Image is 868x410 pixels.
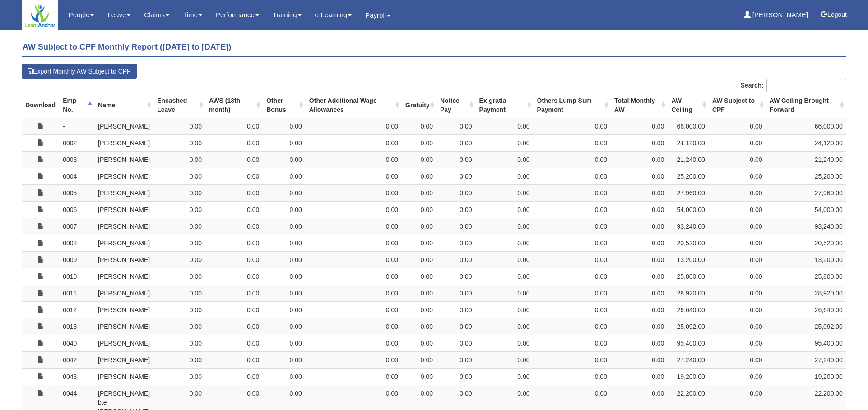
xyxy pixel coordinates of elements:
[766,79,846,92] input: Search:
[205,351,263,368] td: 0.00
[709,134,766,151] td: 0.00
[815,4,853,25] button: Logout
[436,218,476,235] td: 0.00
[766,151,846,168] td: 21,240.00
[306,351,402,368] td: 0.00
[766,235,846,251] td: 20,520.00
[402,285,436,301] td: 0.00
[709,151,766,168] td: 0.00
[766,134,846,151] td: 24,120.00
[263,368,306,385] td: 0.00
[94,168,153,184] td: [PERSON_NAME]
[59,201,94,218] td: 0006
[402,251,436,268] td: 0.00
[534,151,611,168] td: 0.00
[709,335,766,351] td: 0.00
[107,5,130,25] a: Leave
[611,201,668,218] td: 0.00
[534,285,611,301] td: 0.00
[402,368,436,385] td: 0.00
[263,268,306,285] td: 0.00
[94,235,153,251] td: [PERSON_NAME]
[216,5,259,25] a: Performance
[59,351,94,368] td: 0042
[263,235,306,251] td: 0.00
[37,373,44,379] a: Download Yearly AW Subject to CPF
[94,285,153,301] td: [PERSON_NAME]
[709,285,766,301] td: 0.00
[37,240,44,246] a: Download Yearly AW Subject to CPF
[611,184,668,201] td: 0.00
[153,285,205,301] td: 0.00
[59,368,94,385] td: 0043
[476,368,534,385] td: 0.00
[306,118,402,134] td: 0.00
[153,268,205,285] td: 0.00
[611,151,668,168] td: 0.00
[668,335,708,351] td: 95,400.00
[766,92,846,118] th: AW Ceiling Brought Forward : activate to sort column ascending
[306,318,402,335] td: 0.00
[766,251,846,268] td: 13,200.00
[37,256,44,263] a: Download Yearly AW Subject to CPF
[306,184,402,201] td: 0.00
[476,201,534,218] td: 0.00
[402,301,436,318] td: 0.00
[94,335,153,351] td: [PERSON_NAME]
[59,301,94,318] td: 0012
[37,139,44,146] a: Download Yearly AW Subject to CPF
[59,268,94,285] td: 0010
[22,92,59,118] th: Download
[144,5,169,25] a: Claims
[709,301,766,318] td: 0.00
[402,235,436,251] td: 0.00
[534,134,611,151] td: 0.00
[611,92,668,118] th: Total Monthly AW : activate to sort column ascending
[306,251,402,268] td: 0.00
[263,251,306,268] td: 0.00
[59,335,94,351] td: 0040
[436,351,476,368] td: 0.00
[263,301,306,318] td: 0.00
[37,323,44,329] a: Download Yearly AW Subject to CPF
[709,268,766,285] td: 0.00
[306,335,402,351] td: 0.00
[59,218,94,235] td: 0007
[205,251,263,268] td: 0.00
[436,134,476,151] td: 0.00
[766,201,846,218] td: 54,000.00
[59,251,94,268] td: 0009
[534,251,611,268] td: 0.00
[611,268,668,285] td: 0.00
[306,368,402,385] td: 0.00
[263,201,306,218] td: 0.00
[476,301,534,318] td: 0.00
[534,268,611,285] td: 0.00
[59,184,94,201] td: 0005
[709,368,766,385] td: 0.00
[534,168,611,184] td: 0.00
[22,38,846,57] h4: AW Subject to CPF Monthly Report ([DATE] to [DATE])
[668,268,708,285] td: 25,800.00
[306,285,402,301] td: 0.00
[611,301,668,318] td: 0.00
[37,306,44,313] a: Download Yearly AW Subject to CPF
[476,318,534,335] td: 0.00
[709,118,766,134] td: 0.00
[436,151,476,168] td: 0.00
[436,201,476,218] td: 0.00
[94,151,153,168] td: [PERSON_NAME]
[611,351,668,368] td: 0.00
[668,134,708,151] td: 24,120.00
[436,318,476,335] td: 0.00
[534,351,611,368] td: 0.00
[205,184,263,201] td: 0.00
[402,151,436,168] td: 0.00
[153,301,205,318] td: 0.00
[668,368,708,385] td: 19,200.00
[668,168,708,184] td: 25,200.00
[436,335,476,351] td: 0.00
[709,184,766,201] td: 0.00
[263,318,306,335] td: 0.00
[59,118,94,134] td: -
